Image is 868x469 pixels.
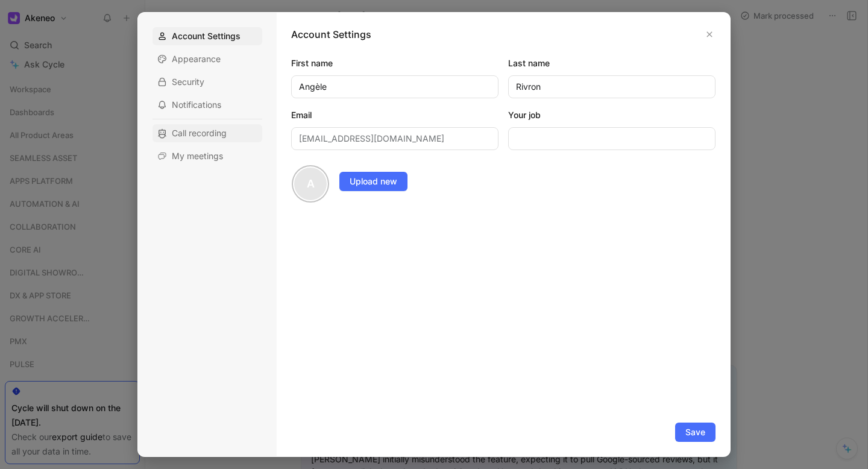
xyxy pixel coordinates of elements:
[675,423,715,442] button: Save
[291,56,498,71] label: First name
[291,27,371,42] h1: Account Settings
[153,50,262,68] div: Appearance
[172,30,241,42] span: Account Settings
[172,127,227,139] span: Call recording
[293,166,328,201] div: A
[153,73,262,91] div: Security
[172,150,223,162] span: My meetings
[153,96,262,114] div: Notifications
[172,76,204,88] span: Security
[172,99,221,111] span: Notifications
[153,147,262,165] div: My meetings
[339,172,407,191] button: Upload new
[172,53,221,65] span: Appearance
[685,425,705,439] span: Save
[153,27,262,45] div: Account Settings
[291,108,498,122] label: Email
[153,124,262,142] div: Call recording
[350,174,397,189] span: Upload new
[508,108,715,122] label: Your job
[508,56,715,71] label: Last name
